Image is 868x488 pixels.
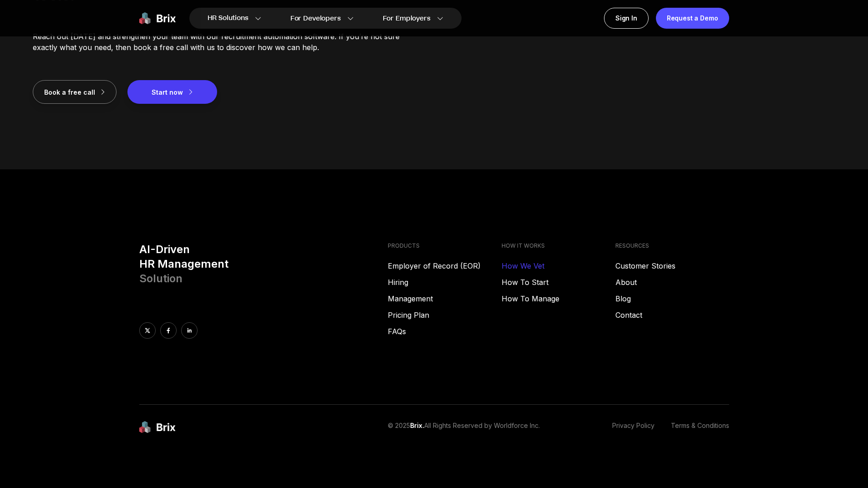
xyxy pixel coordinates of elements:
[388,260,502,271] a: Employer of Record (EOR)
[612,421,655,433] a: Privacy Policy
[502,277,615,288] a: How To Start
[33,80,117,104] button: Book a free call
[139,272,183,285] span: Solution
[615,260,729,271] a: Customer Stories
[410,422,424,429] span: Brix.
[388,326,502,337] a: FAQs
[139,242,381,286] h3: AI-Driven HR Management
[388,421,540,433] p: © 2025 All Rights Reserved by Worldforce Inc.
[656,8,729,29] a: Request a Demo
[388,242,502,249] h4: PRODUCTS
[290,14,341,23] span: For Developers
[208,11,249,25] span: HR Solutions
[127,80,217,104] button: Start now
[615,277,729,288] a: About
[615,242,729,249] h4: RESOURCES
[502,242,615,249] h4: HOW IT WORKS
[671,421,729,433] a: Terms & Conditions
[33,87,127,97] a: Book a free call
[615,310,729,320] a: Contact
[615,293,729,304] a: Blog
[33,31,421,53] p: Reach out [DATE] and strengthen your team with our recruitment automation software. If you’re not...
[388,310,502,320] a: Pricing Plan
[502,293,615,304] a: How To Manage
[604,8,649,29] a: Sign In
[502,260,615,271] a: How We Vet
[388,277,502,288] a: Hiring
[388,293,502,304] a: Management
[127,87,217,97] a: Start now
[139,421,176,433] img: brix
[383,14,431,23] span: For Employers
